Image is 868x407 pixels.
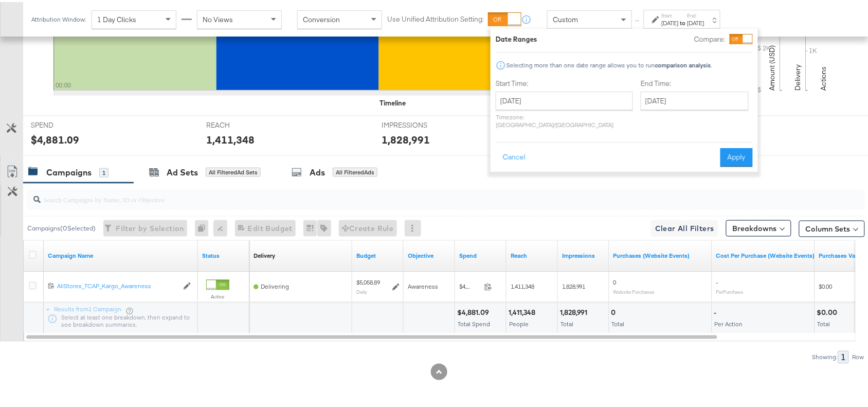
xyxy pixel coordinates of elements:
[716,287,744,293] sub: Per Purchase
[356,277,380,285] div: $5,058.89
[167,165,198,176] div: Ad Sets
[310,165,325,176] div: Ads
[506,60,713,67] div: Selecting more than one date range allows you to run .
[651,218,718,235] button: Clear All Filters
[655,220,714,233] span: Clear All Filters
[31,118,108,128] span: SPEND
[387,12,484,22] label: Use Unified Attribution Setting:
[206,130,255,145] div: 1,411,348
[768,43,777,89] text: Amount (USD)
[99,166,109,175] div: 1
[612,318,625,326] span: Total
[613,250,708,258] a: The number of times a purchase was made tracked by your Custom Audience pixel on your website aft...
[560,306,591,316] div: 1,828,991
[662,10,679,17] label: Start:
[799,219,865,235] button: Column Sets
[459,281,480,289] span: $4,881.09
[408,281,438,289] span: Awareness
[31,130,79,145] div: $4,881.09
[496,77,633,86] label: Start Time:
[195,218,213,235] div: 0
[382,118,459,128] span: IMPRESSIONS
[261,281,289,289] span: Delivering
[694,32,726,42] label: Compare:
[459,250,502,258] a: The total amount spent to date.
[509,318,529,326] span: People
[679,17,688,25] strong: to
[726,218,791,235] button: Breakdowns
[458,318,490,326] span: Total Spend
[715,318,743,326] span: Per Action
[206,118,283,128] span: REACH
[333,166,377,175] div: All Filtered Ads
[511,250,554,258] a: The number of people your ad was served to.
[611,306,619,316] div: 0
[206,292,229,298] label: Active
[562,250,605,258] a: The number of times your ad was served. On mobile apps an ad is counted as served the first time ...
[838,349,849,362] div: 1
[206,166,261,175] div: All Filtered Ad Sets
[31,14,86,21] div: Attribution Window:
[496,32,537,42] div: Date Ranges
[655,59,711,67] strong: comparison analysis
[817,306,841,316] div: $0.00
[303,13,340,22] span: Conversion
[379,96,406,106] div: Timeline
[562,281,586,289] span: 1,828,991
[662,17,679,25] div: [DATE]
[613,277,617,285] span: 0
[97,13,136,22] span: 1 Day Clicks
[27,222,96,231] div: Campaigns ( 0 Selected)
[812,352,838,359] div: Showing:
[57,280,178,289] a: AllStores_TCAP_Kargo_Awareness
[852,352,865,359] div: Row
[553,13,578,22] span: Custom
[641,77,753,86] label: End Time:
[46,165,92,176] div: Campaigns
[254,250,275,258] a: Reflects the ability of your Ad Campaign to achieve delivery based on ad states, schedule and bud...
[511,281,534,289] span: 1,411,348
[819,281,833,289] span: $0.00
[57,280,178,289] div: AllStores_TCAP_Kargo_Awareness
[202,250,245,258] a: Shows the current state of your Ad Campaign.
[496,111,633,127] p: Timezone: [GEOGRAPHIC_DATA]/[GEOGRAPHIC_DATA]
[714,306,720,316] div: -
[720,146,753,165] button: Apply
[203,13,233,22] span: No Views
[560,318,573,326] span: Total
[496,146,533,165] button: Cancel
[688,17,704,25] div: [DATE]
[819,64,828,89] text: Actions
[254,250,275,258] div: Delivery
[613,287,655,293] sub: Website Purchases
[633,17,643,21] span: ↑
[41,183,789,203] input: Search Campaigns by Name, ID or Objective
[356,250,400,258] a: The maximum amount you're willing to spend on your ads, on average each day or over the lifetime ...
[818,318,830,326] span: Total
[382,130,430,145] div: 1,828,991
[716,277,718,285] span: -
[356,287,367,293] sub: Daily
[457,306,492,316] div: $4,881.09
[716,250,815,258] a: The average cost for each purchase tracked by your Custom Audience pixel on your website after pe...
[509,306,538,316] div: 1,411,348
[793,62,803,89] text: Delivery
[48,250,194,258] a: Your campaign name.
[688,10,704,17] label: End:
[408,250,451,258] a: Your campaign's objective.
